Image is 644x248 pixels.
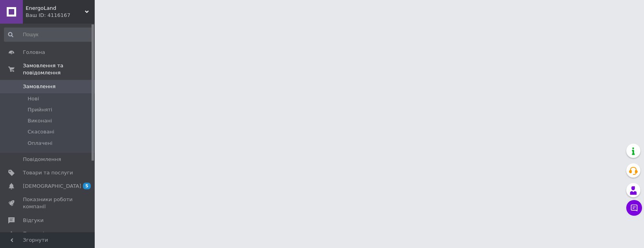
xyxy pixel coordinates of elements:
[28,128,54,135] span: Скасовані
[26,12,95,19] div: Ваш ID: 4116167
[23,230,44,237] span: Покупці
[23,62,95,76] span: Замовлення та повідомлення
[28,117,52,124] span: Виконані
[23,169,73,176] span: Товари та послуги
[28,106,52,113] span: Прийняті
[23,49,45,56] span: Головна
[23,183,81,190] span: [DEMOGRAPHIC_DATA]
[28,95,39,102] span: Нові
[4,28,93,42] input: Пошук
[23,83,56,90] span: Замовлення
[23,156,61,163] span: Повідомлення
[626,200,642,216] button: Чат з покупцем
[26,5,85,12] span: EnergoLand
[28,140,52,147] span: Оплачені
[23,196,73,210] span: Показники роботи компанії
[83,183,91,189] span: 5
[23,217,43,224] span: Відгуки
